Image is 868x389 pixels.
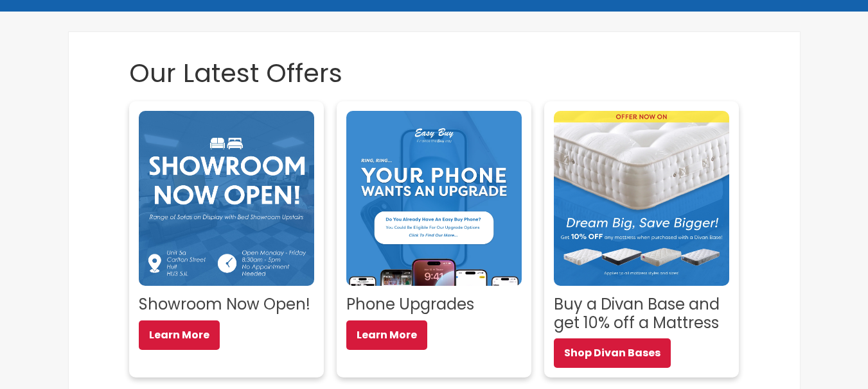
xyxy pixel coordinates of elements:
[139,111,314,286] img: Ashley LHF Armless Chaise High Back
[139,295,314,314] h2: Showroom Now Open!
[129,58,738,88] h1: Our Latest Offers
[346,295,522,314] h2: Phone Upgrades
[554,338,671,368] a: Shop Divan Bases
[554,295,729,333] h2: Buy a Divan Base and get 10% off a Mattress
[346,111,522,286] img: Ashley 3 & 2 Seater High Back Set
[346,320,427,350] a: Learn More
[554,111,729,286] img: Ashley Armless Chaise High Back Charcoal
[139,320,220,350] a: Learn More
